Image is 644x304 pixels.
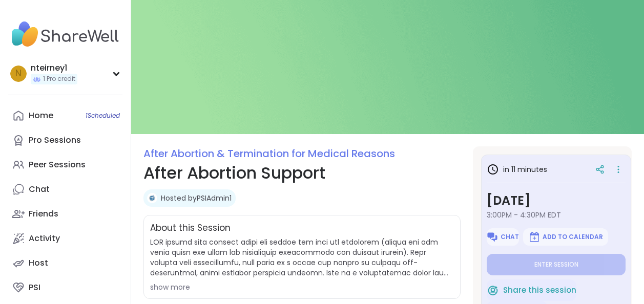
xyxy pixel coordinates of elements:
[29,184,50,195] div: Chat
[487,284,499,296] img: ShareWell Logomark
[150,222,231,235] h2: About this Session
[8,177,122,202] a: Chat
[8,251,122,275] a: Host
[143,146,395,161] a: After Abortion & Termination for Medical Reasons
[8,153,122,177] a: Peer Sessions
[486,231,498,243] img: ShareWell Logomark
[143,161,461,185] h1: After Abortion Support
[487,163,547,176] h3: in 11 minutes
[147,193,157,203] img: PSIAdmin1
[487,279,576,301] button: Share this session
[150,237,454,278] span: LOR ipsumd sita consect adipi eli seddoe tem inci utl etdolorem (aliqua eni adm venia quisn exe u...
[503,285,576,296] span: Share this session
[8,128,122,153] a: Pro Sessions
[8,16,122,52] img: ShareWell Nav Logo
[31,62,77,74] div: nteirney1
[543,233,603,241] span: Add to Calendar
[528,231,541,243] img: ShareWell Logomark
[487,228,518,246] button: Chat
[15,67,22,80] span: n
[43,75,75,83] span: 1 Pro credit
[29,110,53,121] div: Home
[523,228,608,246] button: Add to Calendar
[29,282,40,293] div: PSI
[86,112,120,120] span: 1 Scheduled
[8,202,122,226] a: Friends
[29,159,86,170] div: Peer Sessions
[487,191,626,210] h3: [DATE]
[8,103,122,128] a: Home1Scheduled
[29,257,48,269] div: Host
[150,282,454,292] div: show more
[29,208,58,220] div: Friends
[534,260,578,269] span: Enter session
[8,275,122,300] a: PSI
[161,193,232,203] a: Hosted byPSIAdmin1
[29,135,81,146] div: Pro Sessions
[487,210,626,220] span: 3:00PM - 4:30PM EDT
[8,226,122,251] a: Activity
[487,254,626,275] button: Enter session
[29,233,60,244] div: Activity
[501,233,519,241] span: Chat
